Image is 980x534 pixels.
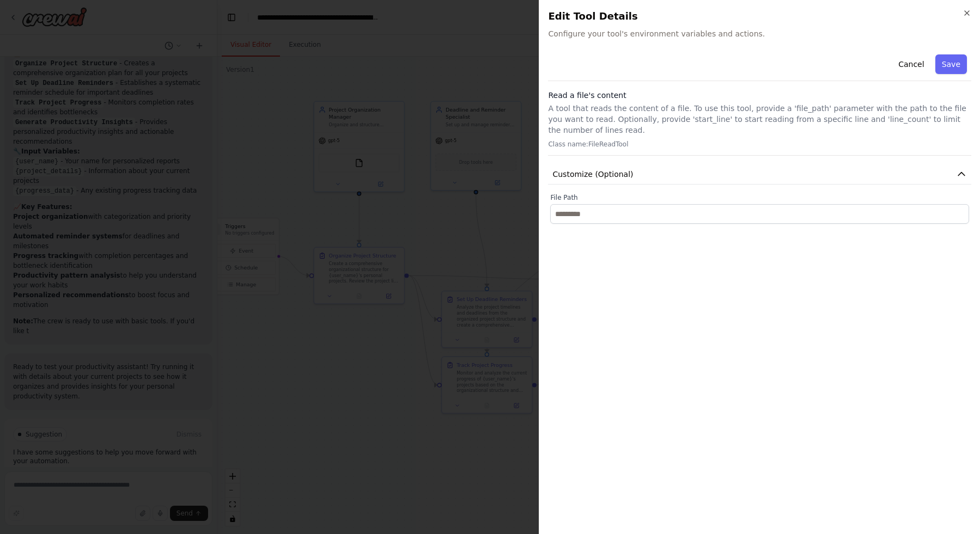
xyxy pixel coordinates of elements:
p: A tool that reads the content of a file. To use this tool, provide a 'file_path' parameter with t... [548,103,971,136]
label: File Path [550,193,969,202]
span: Configure your tool's environment variables and actions. [548,28,971,39]
h3: Read a file's content [548,90,971,101]
button: Customize (Optional) [548,164,971,185]
button: Cancel [892,54,930,74]
p: Class name: FileReadTool [548,140,971,149]
button: Save [935,54,967,74]
h2: Edit Tool Details [548,9,971,24]
span: Customize (Optional) [552,169,633,180]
